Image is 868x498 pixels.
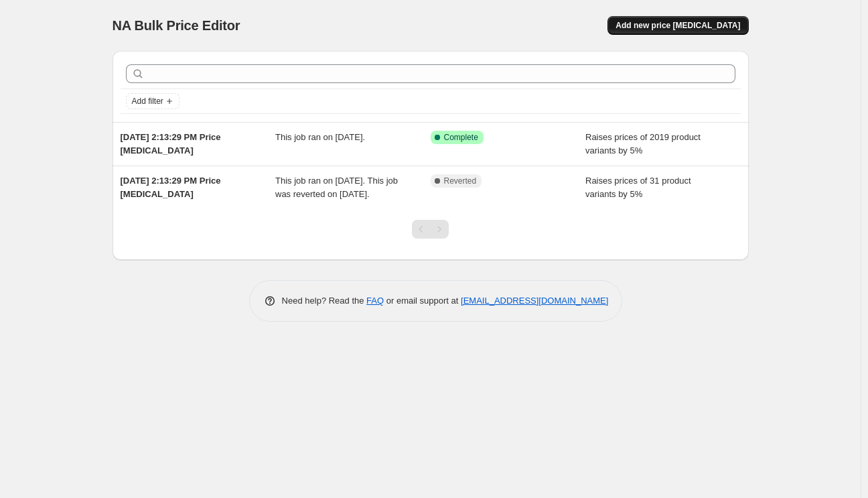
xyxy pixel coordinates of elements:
span: This job ran on [DATE]. This job was reverted on [DATE]. [275,176,398,199]
button: Add filter [126,93,179,109]
a: [EMAIL_ADDRESS][DOMAIN_NAME] [461,296,608,306]
span: This job ran on [DATE]. [275,132,365,142]
span: [DATE] 2:13:29 PM Price [MEDICAL_DATA] [121,132,221,155]
span: NA Bulk Price Editor [113,18,240,33]
span: Add filter [132,96,163,107]
span: Reverted [444,176,477,186]
span: Need help? Read the [282,296,367,306]
span: Raises prices of 31 product variants by 5% [585,176,691,199]
nav: Pagination [412,220,449,239]
span: or email support at [384,296,461,306]
span: Add new price [MEDICAL_DATA] [616,20,740,31]
span: Raises prices of 2019 product variants by 5% [585,132,701,155]
button: Add new price [MEDICAL_DATA] [607,16,748,35]
span: [DATE] 2:13:29 PM Price [MEDICAL_DATA] [121,176,221,199]
a: FAQ [366,296,384,306]
span: Complete [444,132,478,143]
